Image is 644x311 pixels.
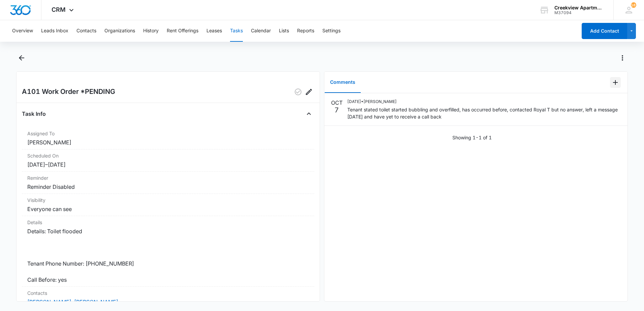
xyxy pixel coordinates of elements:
div: notifications count [631,2,636,8]
button: Tasks [230,20,243,42]
button: History [143,20,159,42]
button: Add Contact [582,23,627,39]
span: 182 [631,2,636,8]
div: Scheduled On[DATE]–[DATE] [22,149,314,172]
dt: Contacts [27,289,309,297]
dd: [DATE] – [DATE] [27,161,309,169]
dd: Everyone can see [27,205,309,213]
div: Assigned To[PERSON_NAME] [22,127,314,149]
p: [DATE] • [PERSON_NAME] [347,99,621,105]
div: account name [554,5,604,10]
dd: Details: Toilet flooded Tenant Phone Number: [PHONE_NUMBER] Call Before: yes [27,227,309,284]
dt: Assigned To [27,130,309,137]
dd: Reminder Disabled [27,183,309,191]
dd: [PERSON_NAME] [27,138,309,146]
h2: A101 Work Order *PENDING [22,87,115,97]
button: Leads Inbox [41,20,68,42]
p: OCT [331,99,343,107]
div: DetailsDetails: Toilet flooded Tenant Phone Number: [PHONE_NUMBER] Call Before: yes [22,216,314,287]
button: Overview [12,20,33,42]
button: Comments [325,72,361,93]
button: Calendar [251,20,271,42]
div: ReminderReminder Disabled [22,172,314,194]
button: Add Comment [610,77,621,88]
dt: Reminder [27,174,309,181]
a: [PERSON_NAME], [PERSON_NAME] [27,299,118,305]
button: Organizations [104,20,135,42]
button: Reports [297,20,314,42]
dt: Details [27,219,309,226]
button: Edit [303,87,314,97]
dt: Scheduled On [27,152,309,159]
button: Settings [322,20,341,42]
button: Actions [617,53,628,63]
span: CRM [52,6,66,13]
p: Showing 1-1 of 1 [452,134,492,141]
h4: Task Info [22,110,46,118]
button: Leases [206,20,222,42]
p: Tenant stated toilet started bubbling and overfilled, has occurred before, contacted Royal T but ... [347,106,621,120]
button: Lists [279,20,289,42]
dt: Visibility [27,197,309,204]
p: 7 [334,107,339,113]
button: Close [303,108,314,119]
div: account id [554,10,604,15]
div: Contacts[PERSON_NAME], [PERSON_NAME] [22,287,314,309]
button: Contacts [76,20,96,42]
button: Rent Offerings [167,20,198,42]
div: VisibilityEveryone can see [22,194,314,216]
button: Back [16,53,27,63]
